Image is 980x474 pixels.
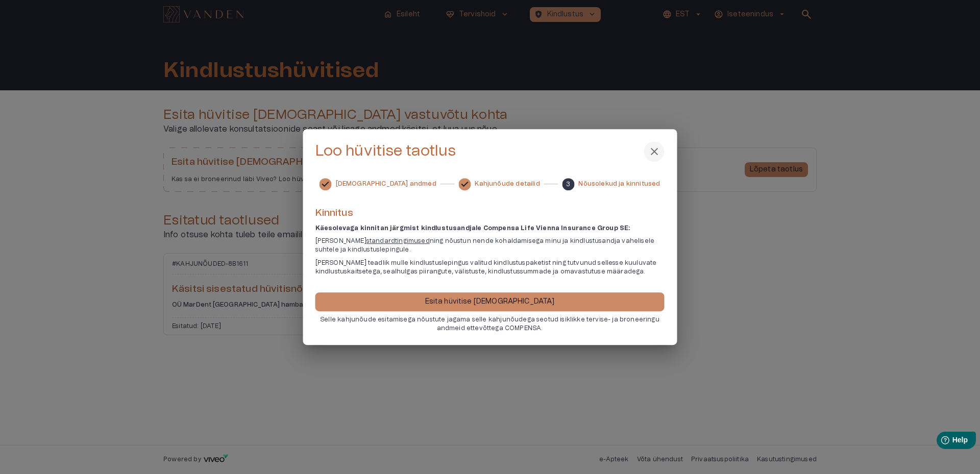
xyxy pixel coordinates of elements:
[336,180,436,188] span: [DEMOGRAPHIC_DATA] andmed
[315,237,665,254] div: [PERSON_NAME] ning nõustun nende kohaldamisega minu ja kindlustusandja vahelisele suhtele ja kind...
[366,238,430,244] a: standardtingimused
[315,207,665,220] h6: Kinnitus
[475,180,540,188] span: Kahjunõude detailid
[566,181,570,187] text: 3
[578,180,660,188] span: Nõusolekud ja kinnitused
[644,141,665,162] button: sulge menüü
[315,259,665,276] p: [PERSON_NAME] teadlik mulle kindlustuslepingus valitud kindlustuspaketist ning tutvunud sellesse ...
[900,428,980,456] iframe: Help widget launcher
[315,315,665,333] p: Selle kahjunõude esitamisega nõustute jagama selle kahjunõudega seotud isiklikke tervise- ja bron...
[315,142,456,160] h3: Loo hüvitise taotlus
[425,296,555,307] p: Esita hüvitise [DEMOGRAPHIC_DATA]
[648,145,660,158] span: close
[315,292,665,311] button: Esita hüvitise [DEMOGRAPHIC_DATA]
[315,224,665,233] p: Käesolevaga kinnitan järgmist kindlustusandjale Compensa Life Vienna Insurance Group SE:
